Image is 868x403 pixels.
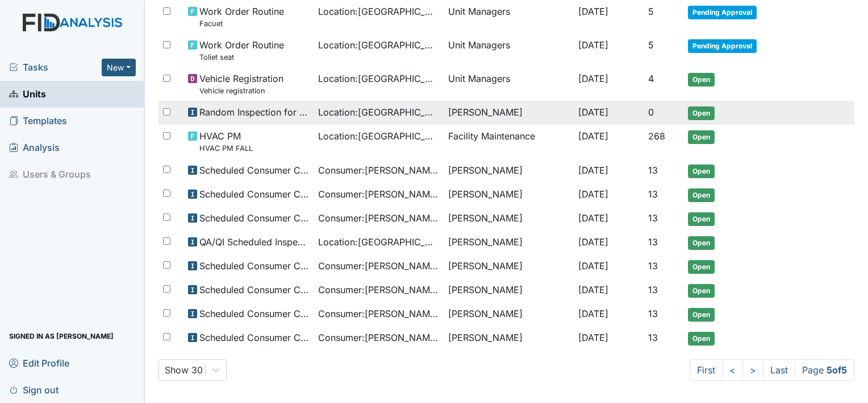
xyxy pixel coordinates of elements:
[9,85,46,103] span: Units
[9,354,69,372] span: Edit Profile
[648,236,658,248] span: 13
[648,73,654,84] span: 4
[688,130,715,144] span: Open
[648,260,658,272] span: 13
[444,34,574,67] td: Unit Managers
[578,6,608,17] span: [DATE]
[318,38,439,52] span: Location : [GEOGRAPHIC_DATA]
[318,105,439,119] span: Location : [GEOGRAPHIC_DATA]
[199,52,284,63] small: Toliet seat
[648,332,658,343] span: 13
[9,112,67,130] span: Templates
[578,73,608,84] span: [DATE]
[444,254,574,278] td: [PERSON_NAME]
[199,235,309,249] span: QA/QI Scheduled Inspection
[444,207,574,231] td: [PERSON_NAME]
[199,129,253,154] span: HVAC PM HVAC PM FALL
[690,359,723,381] a: First
[688,212,715,226] span: Open
[648,6,654,17] span: 5
[318,163,439,177] span: Consumer : [PERSON_NAME]
[688,106,715,120] span: Open
[444,101,574,125] td: [PERSON_NAME]
[648,130,665,142] span: 268
[648,165,658,176] span: 13
[648,284,658,295] span: 13
[578,236,608,248] span: [DATE]
[690,359,854,381] nav: task-pagination
[199,283,309,297] span: Scheduled Consumer Chart Review
[578,188,608,200] span: [DATE]
[688,332,715,346] span: Open
[578,130,608,142] span: [DATE]
[444,183,574,207] td: [PERSON_NAME]
[9,381,59,398] span: Sign out
[648,106,654,118] span: 0
[102,59,136,76] button: New
[318,259,439,273] span: Consumer : [PERSON_NAME]
[444,159,574,183] td: [PERSON_NAME]
[318,307,439,320] span: Consumer : [PERSON_NAME]
[318,283,439,297] span: Consumer : [PERSON_NAME][GEOGRAPHIC_DATA]
[199,143,253,154] small: HVAC PM FALL
[199,211,309,225] span: Scheduled Consumer Chart Review
[444,125,574,158] td: Facility Maintenance
[578,284,608,295] span: [DATE]
[688,284,715,298] span: Open
[648,212,658,224] span: 13
[199,85,283,96] small: Vehicle registration
[199,331,309,344] span: Scheduled Consumer Chart Review
[444,231,574,254] td: [PERSON_NAME]
[688,73,715,87] span: Open
[688,39,757,53] span: Pending Approval
[199,5,284,29] span: Work Order Routine Facuet
[199,187,309,201] span: Scheduled Consumer Chart Review
[688,308,715,322] span: Open
[444,302,574,326] td: [PERSON_NAME]
[688,260,715,274] span: Open
[9,60,102,74] a: Tasks
[578,106,608,118] span: [DATE]
[648,39,654,51] span: 5
[165,363,203,377] div: Show 30
[722,359,743,381] a: <
[199,72,283,96] span: Vehicle Registration Vehicle registration
[763,359,795,381] a: Last
[318,187,439,201] span: Consumer : [PERSON_NAME]
[827,364,847,376] strong: 5 of 5
[444,278,574,302] td: [PERSON_NAME]
[318,5,439,18] span: Location : [GEOGRAPHIC_DATA]
[795,359,854,381] span: Page
[578,260,608,272] span: [DATE]
[688,236,715,250] span: Open
[318,235,439,249] span: Location : [GEOGRAPHIC_DATA]
[688,165,715,178] span: Open
[578,165,608,176] span: [DATE]
[318,72,439,85] span: Location : [GEOGRAPHIC_DATA]
[199,259,309,273] span: Scheduled Consumer Chart Review
[199,105,309,119] span: Random Inspection for AM
[688,188,715,202] span: Open
[742,359,763,381] a: >
[688,6,757,19] span: Pending Approval
[444,67,574,101] td: Unit Managers
[199,18,284,29] small: Facuet
[199,38,284,63] span: Work Order Routine Toliet seat
[578,332,608,343] span: [DATE]
[648,188,658,200] span: 13
[318,211,439,225] span: Consumer : [PERSON_NAME][GEOGRAPHIC_DATA]
[444,326,574,350] td: [PERSON_NAME]
[648,308,658,319] span: 13
[578,212,608,224] span: [DATE]
[9,139,60,157] span: Analysis
[199,307,309,320] span: Scheduled Consumer Chart Review
[199,163,309,177] span: Scheduled Consumer Chart Review
[578,39,608,51] span: [DATE]
[318,331,439,344] span: Consumer : [PERSON_NAME]
[9,327,114,345] span: Signed in as [PERSON_NAME]
[318,129,439,143] span: Location : [GEOGRAPHIC_DATA]
[578,308,608,319] span: [DATE]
